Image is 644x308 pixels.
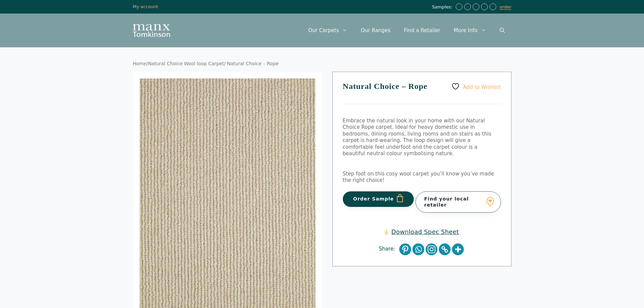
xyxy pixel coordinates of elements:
a: Download Spec Sheet [384,228,459,236]
p: Step foot on this cosy wool carpet you’ll know you’ve made the right choice! [343,171,501,184]
a: More [452,243,464,255]
a: Open Search Bar [493,20,511,41]
span: Samples: [432,4,454,10]
p: Embrace the natural look in your home with our Natural Choice Rope carpet. Ideal for heavy domest... [343,118,501,157]
a: Our Carpets [302,20,354,41]
a: Whatsapp [412,243,424,255]
a: Pinterest [399,243,411,255]
span: Share: [379,246,399,253]
nav: Primary [302,20,511,41]
button: Order Sample [343,191,414,207]
a: Find your local retailer [415,191,501,212]
nav: Breadcrumb [133,61,511,67]
img: Manx Tomkinson [133,24,170,37]
a: Copy Link [439,243,451,255]
a: My account [133,4,158,9]
a: More Info [447,20,493,41]
span: Add to Wishlist [463,84,501,90]
a: Find a Retailer [397,20,447,41]
a: Home [133,61,147,66]
a: Instagram [426,243,437,255]
a: Our Ranges [354,20,397,41]
a: Natural Choice Wool loop Carpet [148,61,224,66]
a: order [500,4,511,10]
h1: Natural Choice – Rope [343,82,501,104]
a: Add to Wishlist [451,82,501,91]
